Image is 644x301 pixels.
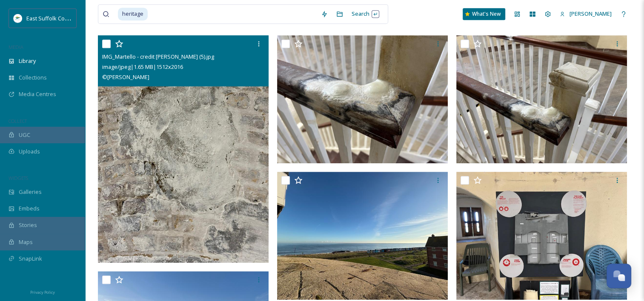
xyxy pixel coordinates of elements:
[102,53,214,60] span: IMG_Martello - credit [PERSON_NAME] (5).jpg
[9,175,28,181] span: WIDGETS
[19,204,40,213] span: Embeds
[98,36,269,263] img: IMG_Martello - credit Darren Kirby (5).jpg
[607,264,631,288] button: Open Chat
[19,238,33,246] span: Maps
[456,172,627,300] img: IMG_Martello - credit Darren Kirby (34).jpg
[9,118,27,124] span: COLLECT
[102,63,183,71] span: image/jpeg | 1.65 MB | 1512 x 2016
[26,14,77,22] span: East Suffolk Council
[277,35,448,163] img: IMG_Martello - credit Darren Kirby (4).jpg
[277,172,448,300] img: IMG_Martello - credit Darren Kirby (1).jpg
[30,290,55,295] span: Privacy Policy
[102,73,149,81] span: © [PERSON_NAME]
[19,57,36,65] span: Library
[19,131,30,139] span: UGC
[9,44,23,50] span: MEDIA
[30,287,55,297] a: Privacy Policy
[570,10,612,17] span: [PERSON_NAME]
[19,188,42,196] span: Galleries
[456,35,627,163] img: IMG_Martello - credit Darren Kirby (3).jpg
[118,8,148,20] span: heritage
[555,6,616,22] a: [PERSON_NAME]
[19,148,40,156] span: Uploads
[19,221,37,229] span: Stories
[463,8,505,20] a: What's New
[347,6,384,22] div: Search
[19,255,42,263] span: SnapLink
[14,14,22,23] img: ESC%20Logo.png
[19,74,47,82] span: Collections
[19,90,56,98] span: Media Centres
